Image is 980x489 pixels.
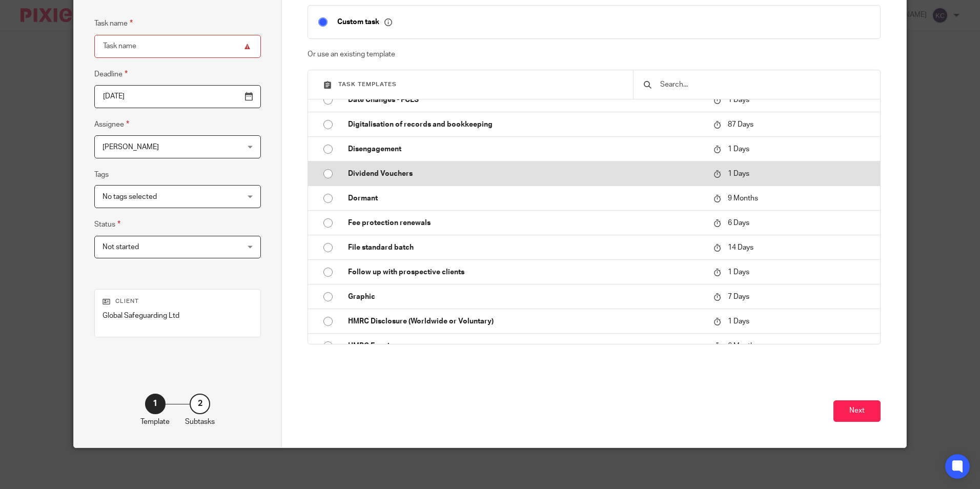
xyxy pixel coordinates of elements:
[185,417,215,427] p: Subtasks
[728,170,749,177] span: 1 Days
[103,243,139,251] span: Not started
[728,219,749,227] span: 6 Days
[348,144,703,154] p: Disengagement
[94,170,109,180] label: Tags
[348,95,703,105] p: Date Changes - FCLS
[348,119,703,130] p: Digitalisation of records and bookkeeping
[728,146,749,153] span: 1 Days
[728,96,749,104] span: 1 Days
[103,144,159,151] span: [PERSON_NAME]
[103,311,253,321] p: Global Safeguarding Ltd
[728,244,753,251] span: 14 Days
[337,17,392,27] p: Custom task
[728,121,753,128] span: 87 Days
[94,17,133,29] label: Task name
[728,318,749,325] span: 1 Days
[659,79,870,90] input: Search...
[103,193,157,200] span: No tags selected
[348,193,703,203] p: Dormant
[348,292,703,302] p: Graphic
[728,269,749,276] span: 1 Days
[94,35,261,58] input: Task name
[103,297,253,305] p: Client
[728,195,758,202] span: 9 Months
[728,293,749,300] span: 7 Days
[338,81,397,87] span: Task templates
[94,218,120,230] label: Status
[94,118,129,130] label: Assignee
[94,85,261,108] input: Pick a date
[140,417,170,427] p: Template
[348,316,703,327] p: HMRC Disclosure (Worldwide or Voluntary)
[728,342,758,350] span: 6 Months
[833,400,881,422] button: Next
[348,267,703,277] p: Follow up with prospective clients
[348,242,703,253] p: File standard batch
[348,218,703,228] p: Fee protection renewals
[308,49,880,59] p: Or use an existing template
[145,394,166,414] div: 1
[348,169,703,179] p: Dividend Vouchers
[348,341,703,351] p: HMRC Enquiry
[94,68,128,80] label: Deadline
[190,394,210,414] div: 2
